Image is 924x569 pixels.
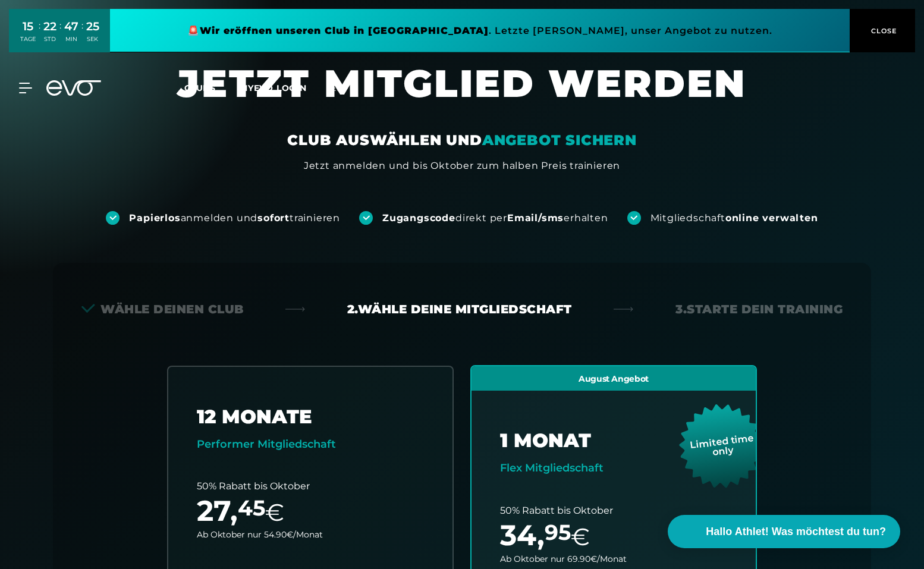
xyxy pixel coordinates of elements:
[850,9,915,52] button: CLOSE
[331,81,358,95] a: en
[482,131,637,149] em: ANGEBOT SICHERN
[868,26,897,36] span: CLOSE
[240,83,307,93] a: MYEVO LOGIN
[81,19,83,51] div: :
[184,82,240,93] a: Clubs
[64,35,78,43] div: MIN
[81,301,244,317] div: Wähle deinen Club
[86,18,99,35] div: 25
[668,515,900,548] button: Hallo Athlet! Was möchtest du tun?
[86,35,99,43] div: SEK
[507,212,564,224] strong: Email/sms
[43,35,56,43] div: STD
[287,131,636,150] div: CLUB AUSWÄHLEN UND
[382,212,455,224] strong: Zugangscode
[129,212,340,225] div: anmelden und trainieren
[39,19,40,51] div: :
[650,212,818,225] div: Mitgliedschaft
[64,18,78,35] div: 47
[257,212,290,224] strong: sofort
[331,83,344,93] span: en
[20,18,36,35] div: 15
[725,212,818,224] strong: online verwalten
[184,83,216,93] span: Clubs
[706,524,886,540] span: Hallo Athlet! Was möchtest du tun?
[43,18,56,35] div: 22
[129,212,180,224] strong: Papierlos
[347,301,572,317] div: 2. Wähle deine Mitgliedschaft
[59,19,61,51] div: :
[304,159,620,173] div: Jetzt anmelden und bis Oktober zum halben Preis trainieren
[382,212,608,225] div: direkt per erhalten
[675,301,843,317] div: 3. Starte dein Training
[20,35,36,43] div: TAGE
